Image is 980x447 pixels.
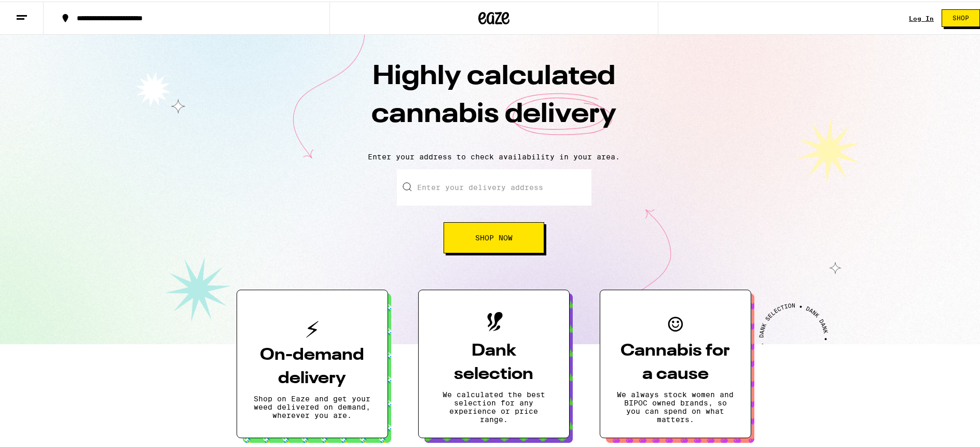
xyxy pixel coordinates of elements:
span: Hi. Need any help? [6,7,75,16]
p: We always stock women and BIPOC owned brands, so you can spend on what matters. [617,389,734,422]
button: Cannabis for a causeWe always stock women and BIPOC owned brands, so you can spend on what matters. [600,288,751,437]
h3: Cannabis for a cause [617,338,734,385]
a: Log In [909,13,934,20]
span: Shop Now [475,233,513,240]
p: We calculated the best selection for any experience or price range. [435,389,553,422]
span: Shop [953,13,969,20]
h3: On-demand delivery [254,342,371,389]
button: On-demand deliveryShop on Eaze and get your weed delivered on demand, wherever you are. [237,288,388,437]
h1: Highly calculated cannabis delivery [312,57,675,143]
button: Shop Now [444,221,544,252]
p: Enter your address to check availability in your area. [10,151,977,159]
button: Shop [942,8,980,25]
h3: Dank selection [435,338,553,385]
input: Enter your delivery address [397,168,591,204]
button: Dank selectionWe calculated the best selection for any experience or price range. [418,288,570,437]
p: Shop on Eaze and get your weed delivered on demand, wherever you are. [254,393,371,418]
